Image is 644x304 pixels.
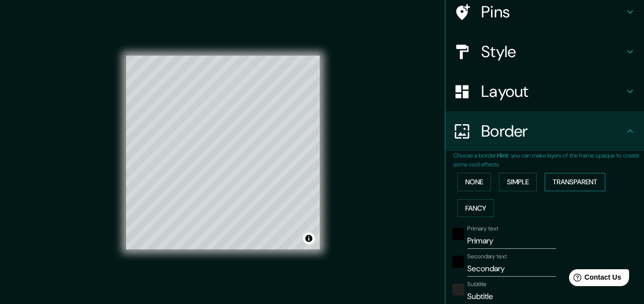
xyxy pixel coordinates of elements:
h4: Layout [481,81,624,101]
h4: Border [481,121,624,141]
div: Layout [445,72,644,111]
button: black [452,228,464,240]
label: Primary text [467,225,498,233]
button: Toggle attribution [303,232,315,244]
button: None [457,173,491,191]
button: Transparent [545,173,605,191]
label: Subtitle [467,280,487,289]
label: Secondary text [467,252,507,261]
button: Simple [499,173,537,191]
iframe: Help widget launcher [556,265,633,293]
h4: Style [481,42,624,62]
p: Choose a border. : you can make layers of the frame opaque to create some cool effects. [453,151,644,169]
button: black [452,256,464,268]
div: Style [445,32,644,72]
b: Hint [497,152,508,159]
h4: Pins [481,2,624,22]
button: Fancy [457,199,494,218]
button: color-222222 [452,284,464,296]
div: Border [445,111,644,151]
